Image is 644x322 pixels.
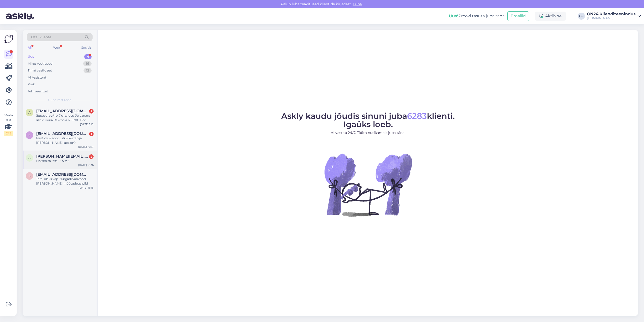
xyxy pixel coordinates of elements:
[36,113,94,122] div: Здравствуйте. Хотелось бы узнать что с моим Заказом 1215190 . Всё давно опоплачено
[281,111,455,129] span: Askly kaudu jõudis sinuni juba klienti. Igaüks loeb.
[449,13,505,19] div: Proovi tasuta juba täna:
[31,34,51,40] span: Otsi kliente
[48,98,71,102] span: Uued vestlused
[587,12,635,16] div: ON24 Klienditeenindus
[28,156,31,160] span: a
[89,109,94,114] div: 1
[36,154,89,159] span: anna.55555@mail.ru
[28,61,53,66] div: Minu vestlused
[352,2,363,6] span: Luba
[587,16,635,20] div: [DOMAIN_NAME]
[36,172,89,177] span: siim@alunord.ee
[407,111,427,121] span: 6283
[28,133,31,137] span: k
[84,68,92,73] div: 12
[4,131,13,136] div: 2 / 3
[80,122,94,126] div: [DATE] 1:10
[89,154,94,159] div: 2
[578,13,585,20] div: OK
[36,136,94,145] div: tere! kaua soodustus kestab ja [PERSON_NAME] laos on?
[36,159,94,163] div: Номер заказа 1215934
[4,34,14,44] img: Askly Logo
[535,12,566,21] div: Aktiivne
[78,145,94,149] div: [DATE] 19:27
[36,109,89,113] span: alexmr254@gmail.com
[36,131,89,136] span: kairitamm7@gmail.com
[27,44,32,51] div: All
[449,14,458,18] b: Uus!
[587,12,641,20] a: ON24 Klienditeenindus[DOMAIN_NAME]
[36,177,94,186] div: Tere, oleks vaja Nurgadiivanvoodi [PERSON_NAME] mõõtudega pilti
[28,54,34,59] div: Uus
[281,130,455,135] p: AI vastab 24/7. Tööta nutikamalt juba täna.
[28,82,35,87] div: Kõik
[79,186,94,190] div: [DATE] 15:15
[52,44,61,51] div: Web
[80,44,93,51] div: Socials
[84,54,92,59] div: 4
[78,163,94,167] div: [DATE] 18:36
[28,89,48,94] div: Arhiveeritud
[28,75,46,80] div: AI Assistent
[29,174,30,178] span: s
[28,111,31,114] span: a
[4,113,13,136] div: Vaata siia
[28,68,52,73] div: Tiimi vestlused
[507,11,529,21] button: Emailid
[83,61,92,66] div: 16
[89,132,94,136] div: 1
[323,139,413,230] img: No Chat active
